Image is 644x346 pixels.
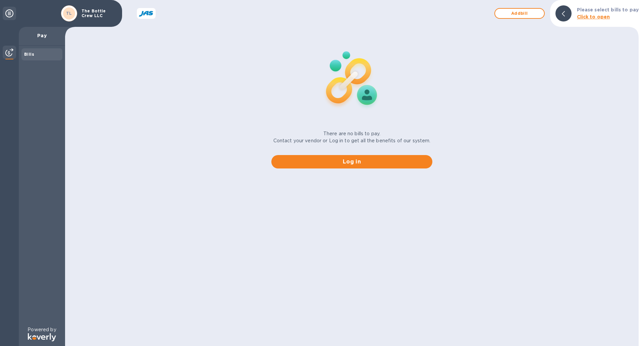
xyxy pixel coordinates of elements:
[66,11,72,16] b: TL
[577,7,639,12] b: Please select bills to pay
[24,52,34,57] b: Bills
[577,14,610,19] b: Click to open
[82,9,115,18] p: The Bottle Crew LLC
[24,32,60,39] p: Pay
[28,333,56,341] img: Logo
[277,158,427,166] span: Log in
[494,8,545,19] button: Addbill
[271,155,432,168] button: Log in
[273,130,431,144] p: There are no bills to pay. Contact your vendor or Log in to get all the benefits of our system.
[500,9,539,17] span: Add bill
[28,326,56,333] p: Powered by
